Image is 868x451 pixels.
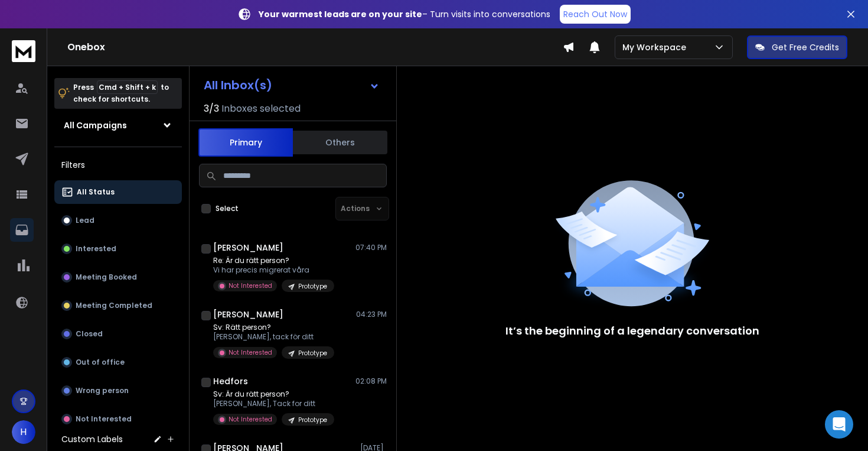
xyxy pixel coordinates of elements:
[355,377,387,386] p: 02:08 PM
[221,102,301,116] h3: Inboxes selected
[54,351,182,374] button: Out of office
[229,415,272,424] p: Not Interested
[204,79,272,91] h1: All Inbox(s)
[73,82,169,105] p: Press to check for shortcuts.
[229,281,272,290] p: Not Interested
[76,272,137,282] p: Meeting Booked
[213,265,334,275] p: Vi har precis migrerat våra
[213,399,334,408] p: [PERSON_NAME], Tack for ditt
[76,216,94,225] p: Lead
[54,294,182,317] button: Meeting Completed
[259,8,422,20] strong: Your warmest leads are on your site
[213,323,334,332] p: Sv: Rätt person?
[12,40,35,62] img: logo
[194,73,389,97] button: All Inbox(s)
[204,102,219,116] span: 3 / 3
[54,209,182,232] button: Lead
[76,329,103,339] p: Closed
[54,407,182,431] button: Not Interested
[216,204,239,213] label: Select
[298,282,327,291] p: Prototype
[563,8,627,20] p: Reach Out Now
[54,379,182,403] button: Wrong person
[213,390,334,399] p: Sv: Är du rätt person?
[298,349,327,358] p: Prototype
[772,41,839,53] p: Get Free Credits
[76,386,129,395] p: Wrong person
[54,113,182,137] button: All Campaigns
[622,41,691,53] p: My Workspace
[76,244,116,254] p: Interested
[54,265,182,289] button: Meeting Booked
[825,410,853,439] div: Open Intercom Messenger
[67,40,563,54] h1: Onebox
[213,256,334,265] p: Re: Är du rätt person?
[54,157,182,173] h3: Filters
[77,187,115,197] p: All Status
[54,180,182,204] button: All Status
[97,80,158,94] span: Cmd + Shift + k
[213,242,283,254] h1: [PERSON_NAME]
[213,375,248,387] h1: Hedfors
[560,5,631,24] a: Reach Out Now
[64,119,127,131] h1: All Campaigns
[54,237,182,261] button: Interested
[76,301,152,310] p: Meeting Completed
[293,129,387,155] button: Others
[76,358,125,367] p: Out of office
[12,420,35,444] button: H
[198,128,293,157] button: Primary
[505,323,759,339] p: It’s the beginning of a legendary conversation
[61,433,123,445] h3: Custom Labels
[213,332,334,342] p: [PERSON_NAME], tack för ditt
[747,35,847,59] button: Get Free Credits
[356,310,387,319] p: 04:23 PM
[213,309,283,320] h1: [PERSON_NAME]
[355,243,387,252] p: 07:40 PM
[229,348,272,357] p: Not Interested
[76,414,132,424] p: Not Interested
[259,8,550,20] p: – Turn visits into conversations
[54,322,182,346] button: Closed
[298,416,327,424] p: Prototype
